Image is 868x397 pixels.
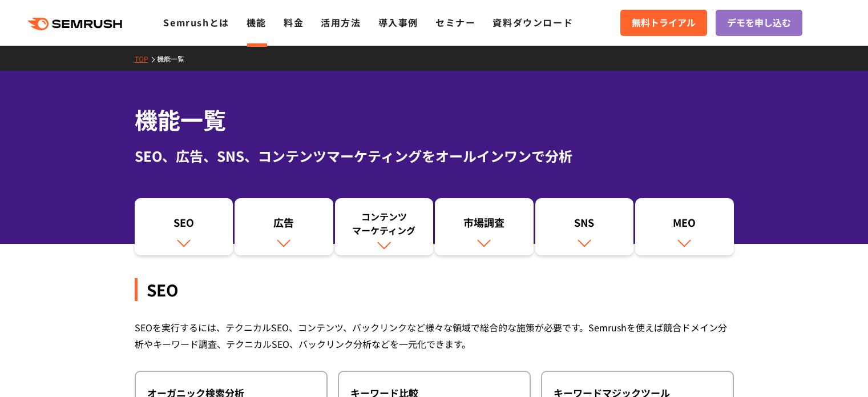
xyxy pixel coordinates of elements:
a: 料金 [284,15,304,29]
span: デモを申し込む [727,15,791,30]
div: SEO [135,278,734,301]
div: SEO、広告、SNS、コンテンツマーケティングをオールインワンで分析 [135,146,734,166]
div: SNS [541,215,628,235]
h1: 機能一覧 [135,103,734,137]
a: 資料ダウンロード [492,15,573,29]
a: 機能一覧 [157,54,193,63]
a: 機能 [247,15,267,29]
a: 無料トライアル [620,10,707,36]
div: コンテンツ マーケティング [341,210,428,237]
a: 市場調査 [435,198,534,255]
div: 広告 [240,215,328,235]
div: SEO [140,215,228,235]
div: MEO [641,215,728,235]
div: 市場調査 [441,215,528,235]
span: 無料トライアル [632,15,696,30]
a: コンテンツマーケティング [335,198,434,255]
a: SEO [135,198,233,255]
a: セミナー [435,15,475,29]
a: 活用方法 [321,15,361,29]
a: SNS [535,198,634,255]
a: 導入事例 [378,15,418,29]
a: MEO [635,198,734,255]
a: デモを申し込む [716,10,802,36]
a: TOP [135,54,157,63]
div: SEOを実行するには、テクニカルSEO、コンテンツ、バックリンクなど様々な領域で総合的な施策が必要です。Semrushを使えば競合ドメイン分析やキーワード調査、テクニカルSEO、バックリンク分析... [135,319,734,352]
a: Semrushとは [163,15,229,29]
a: 広告 [235,198,333,255]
